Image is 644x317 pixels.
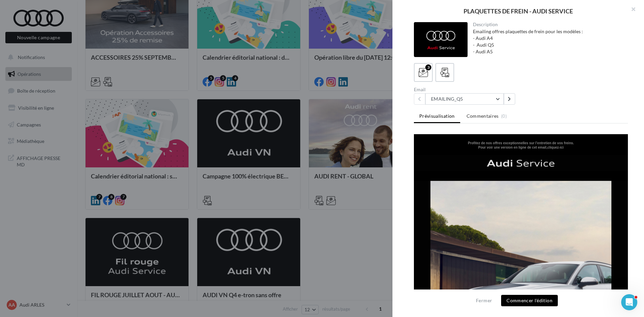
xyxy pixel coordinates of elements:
[425,93,504,105] button: EMAILING_Q5
[467,113,499,119] span: Commentaires
[501,295,558,306] button: Commencer l'édition
[54,7,160,11] b: Profitez de nos offres exceptionnelles sur l’entretien de vos freins.
[414,87,518,92] div: Email
[64,11,150,15] font: Pour voir une version en ligne de cet email,
[473,297,495,305] button: Fermer
[621,294,637,310] iframe: Intercom live chat
[425,64,431,70] div: 3
[501,113,507,119] span: (0)
[473,22,623,27] div: Description
[403,8,633,14] div: PLAQUETTES DE FREIN - AUDI SERVICE
[473,28,623,55] div: Emailing offres plaquettes de frein pour les modèles : - Audi A4 - Audi Q5 - Audi A5
[133,11,150,15] a: cliquez-ici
